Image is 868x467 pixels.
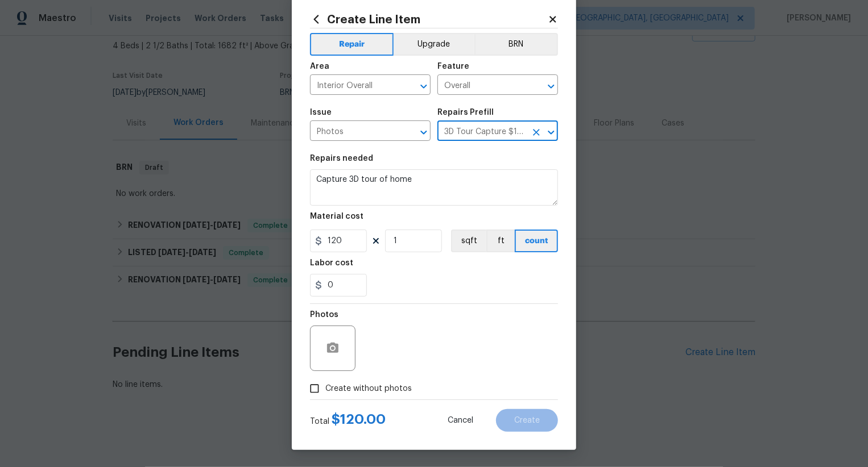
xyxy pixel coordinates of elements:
h5: Issue [310,109,332,116]
span: Create without photos [325,383,412,395]
h5: Repairs Prefill [437,109,494,116]
button: BRN [474,33,558,56]
button: ft [486,230,515,252]
div: Total [310,414,386,427]
h2: Create Line Item [310,13,548,26]
textarea: Capture 3D tour of home [310,169,558,206]
button: Cancel [429,409,491,432]
button: Upgrade [394,33,475,56]
button: Open [543,78,559,94]
h5: Material cost [310,212,363,220]
button: Open [543,124,559,140]
h5: Feature [437,62,469,70]
h5: Area [310,62,329,70]
span: Create [514,416,540,425]
span: $ 120.00 [332,412,386,426]
h5: Repairs needed [310,155,373,162]
button: Open [416,124,432,140]
button: count [515,230,558,252]
button: sqft [451,230,486,252]
h5: Labor cost [310,259,353,267]
button: Clear [528,124,544,140]
h5: Photos [310,311,338,319]
button: Open [416,78,432,94]
button: Create [496,409,558,432]
button: Repair [310,33,394,56]
span: Cancel [448,416,473,425]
